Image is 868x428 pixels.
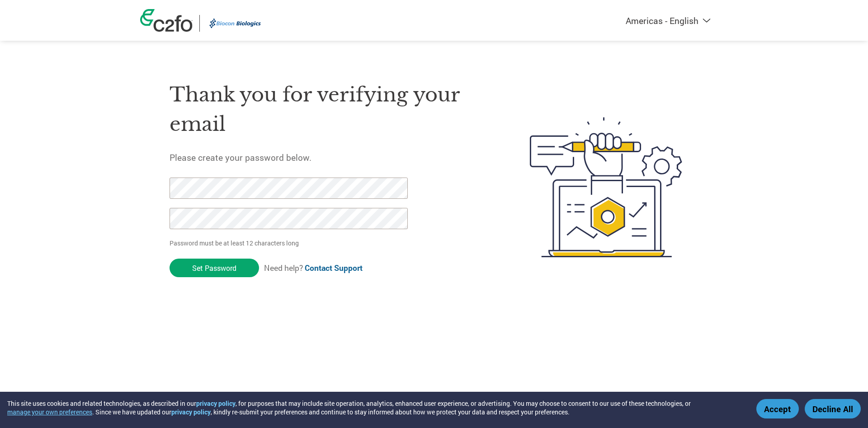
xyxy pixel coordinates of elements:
[170,80,487,139] h1: Thank you for verifying your email
[7,399,743,416] div: This site uses cookies and related technologies, as described in our , for purposes that may incl...
[207,15,264,32] img: Biocon Biologics
[514,67,699,308] img: create-password
[305,263,363,273] a: Contact Support
[170,152,487,163] h5: Please create your password below.
[7,408,92,416] button: manage your own preferences
[171,408,211,416] a: privacy policy
[170,259,259,277] input: Set Password
[756,399,799,418] button: Accept
[170,238,411,248] p: Password must be at least 12 characters long
[264,263,363,273] span: Need help?
[196,399,236,408] a: privacy policy
[805,399,861,418] button: Decline All
[140,9,193,32] img: c2fo logo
